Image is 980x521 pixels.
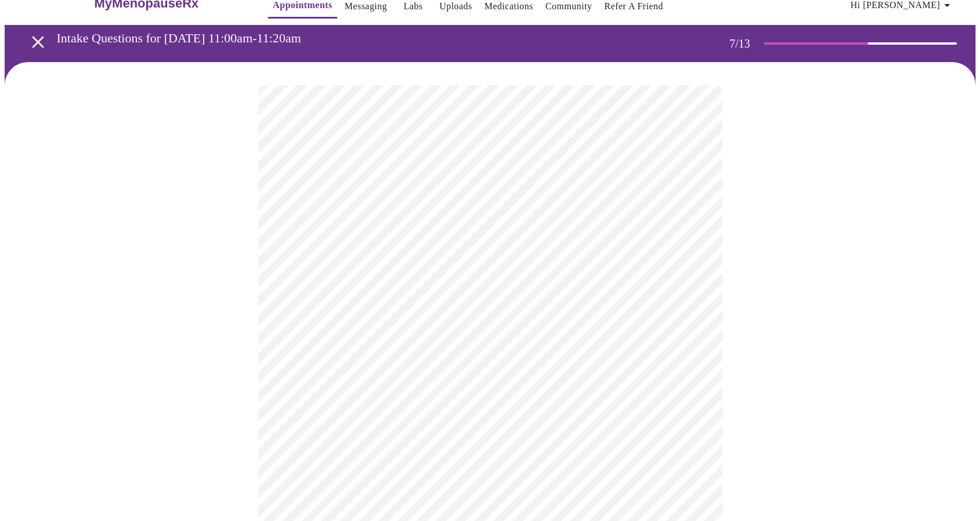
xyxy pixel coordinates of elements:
button: open drawer [21,25,55,59]
h3: Intake Questions for [DATE] 11:00am-11:20am [57,31,684,46]
h3: 7 / 13 [729,37,764,50]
